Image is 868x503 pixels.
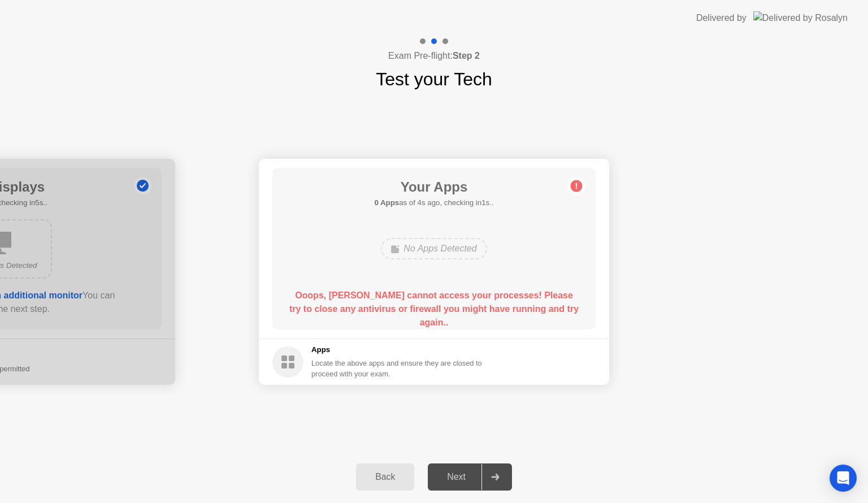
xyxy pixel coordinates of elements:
[374,198,399,207] b: 0 Apps
[356,463,414,491] button: Back
[289,290,579,327] b: Ooops, [PERSON_NAME] cannot access your processes! Please try to close any antivirus or firewall ...
[359,472,411,482] div: Back
[753,11,848,24] img: Delivered by Rosalyn
[696,11,747,25] div: Delivered by
[428,463,512,491] button: Next
[381,238,487,259] div: No Apps Detected
[311,344,483,355] h5: Apps
[453,51,480,60] b: Step 2
[431,472,481,482] div: Next
[374,197,493,209] h5: as of 4s ago, checking in1s..
[830,465,857,492] div: Open Intercom Messenger
[388,49,480,63] h4: Exam Pre-flight:
[374,177,493,197] h1: Your Apps
[311,358,483,379] div: Locate the above apps and ensure they are closed to proceed with your exam.
[376,66,492,93] h1: Test your Tech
